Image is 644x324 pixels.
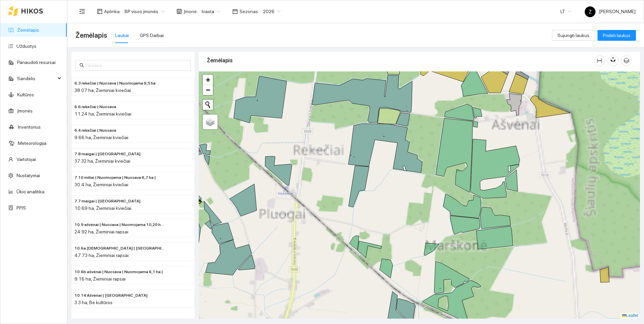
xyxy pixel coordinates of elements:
[74,104,116,110] span: 6.6 rekečiai | Nuosava
[74,222,165,228] span: 10.9 ašvėnai | Nuosava | Nuomojama 10,20 ha |
[18,124,41,130] a: Inventorius
[97,9,102,14] span: layout
[140,32,164,39] div: GPS Darbai
[560,6,571,17] span: LT
[17,92,34,97] a: Kultūros
[203,100,213,110] button: Initiate a new search
[17,205,26,210] a: PPIS
[239,8,259,15] span: Sezonas :
[75,5,89,18] button: menu-fold
[203,115,218,129] a: Layers
[203,85,213,95] a: Zoom out
[74,292,148,299] span: 10.14 Ašvėnai | Nuosava
[598,33,636,38] a: Pridėti laukus
[176,9,182,14] span: shop
[74,205,131,211] span: 10.69 ha, Žieminiai kviečiai
[115,32,129,39] div: Laukai
[74,88,131,93] span: 38.07 ha, Žieminiai kviečiai
[594,58,605,63] span: column-width
[17,189,44,194] a: Ūkio analitika
[74,300,112,305] span: 3.3 ha, Be kultūros
[18,140,46,146] a: Meteorologija
[74,182,128,187] span: 30.4 ha, Žieminiai kviečiai
[585,9,636,14] span: [PERSON_NAME]
[622,313,638,318] a: Leaflet
[74,276,126,282] span: 9.16 ha, Žieminiai rapsai
[17,173,40,178] a: Nustatymai
[79,8,85,14] span: menu-fold
[598,30,636,41] button: Pridėti laukus
[203,75,213,85] a: Zoom in
[17,60,56,65] a: Panaudoti resursai
[557,32,589,39] span: Sujungti laukus
[74,135,128,140] span: 9.66 ha, Žieminiai kviečiai
[79,63,84,68] span: search
[104,8,121,15] span: Aplinka :
[589,6,592,17] span: Ž
[74,269,163,275] span: 10.6b ašvėnai | Nuosava | Nuomojama 6,1 ha |
[232,9,238,14] span: calendar
[17,43,36,49] a: Užduotys
[17,27,39,33] a: Žemėlapis
[75,30,107,41] span: Žemėlapis
[206,75,210,84] span: +
[74,158,130,164] span: 37.32 ha, Žieminiai kviečiai
[74,253,129,258] span: 47.73 ha, Žieminiai rapsai
[17,72,56,85] span: Sandėlis
[17,157,36,162] a: Vartotojai
[74,174,156,181] span: 7.10 miliai | Nuomojama | Nuosava 6,7 ha |
[552,33,595,38] a: Sujungti laukus
[74,229,128,234] span: 24.92 ha, Žieminiai rapsai
[552,30,595,41] button: Sujungti laukus
[86,62,187,69] input: Paieška
[594,55,605,66] button: column-width
[17,108,33,114] a: Įmonės
[74,111,131,117] span: 11.24 ha, Žieminiai kviečiai
[263,6,281,17] span: 2026
[202,6,220,17] span: Ivasta
[184,8,198,15] span: Įmonė :
[74,198,140,204] span: 7.7 maigai | Nuomojama
[603,32,631,39] span: Pridėti laukus
[74,80,156,87] span: 6.3 rekečiai | Nuosava | Nuomojama 9,5 ha
[207,51,594,70] div: Žemėlapis
[206,86,210,94] span: −
[74,245,165,252] span: 10.6a ašvėnai | Nuomojama | Nuosava 6,0 ha |
[125,6,164,17] span: BP visos įmonės
[74,151,140,157] span: 7.8 maigai | Nuosava
[74,127,116,134] span: 6.4 rekečiai | Nuosava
